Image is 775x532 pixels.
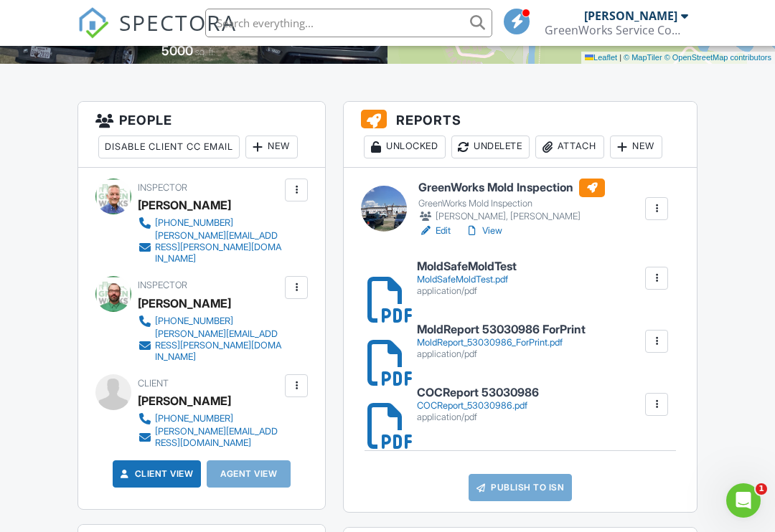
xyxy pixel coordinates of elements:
a: © OpenStreetMap contributors [664,53,771,62]
div: GreenWorks Mold Inspection [418,198,605,209]
div: New [245,136,298,158]
span: Client [138,378,169,389]
a: [PHONE_NUMBER] [138,314,281,328]
div: MoldSafeMoldTest.pdf [417,274,517,285]
div: [PHONE_NUMBER] [155,315,233,327]
span: | [619,53,621,62]
div: application/pdf [417,285,517,297]
div: [PHONE_NUMBER] [155,217,233,229]
a: View [465,224,502,238]
div: [PERSON_NAME][EMAIL_ADDRESS][PERSON_NAME][DOMAIN_NAME] [155,328,281,363]
h3: People [78,102,325,168]
input: Search everything... [205,9,492,37]
div: application/pdf [417,412,539,423]
a: [PHONE_NUMBER] [138,216,281,230]
h6: GreenWorks Mold Inspection [418,179,605,197]
h3: Reports [344,102,697,168]
div: [PERSON_NAME][EMAIL_ADDRESS][PERSON_NAME][DOMAIN_NAME] [155,230,281,265]
a: SPECTORA [77,19,237,49]
div: Attach [535,136,604,158]
span: Inspector [138,182,187,193]
div: [PERSON_NAME] [138,194,231,216]
a: [PHONE_NUMBER] [138,412,281,426]
a: [PERSON_NAME][EMAIL_ADDRESS][PERSON_NAME][DOMAIN_NAME] [138,328,281,363]
a: COCReport 53030986 COCReport_53030986.pdf application/pdf [417,386,539,423]
span: 1 [756,483,767,495]
h6: MoldReport 53030986 ForPrint [417,323,586,336]
div: GreenWorks Service Company [545,23,688,37]
h6: MoldSafeMoldTest [417,260,517,273]
div: [PERSON_NAME][EMAIL_ADDRESS][DOMAIN_NAME] [155,426,281,449]
div: Disable Client CC Email [98,136,240,158]
a: Client View [118,467,194,481]
iframe: Intercom live chat [726,483,761,518]
a: © MapTiler [624,53,662,62]
div: [PHONE_NUMBER] [155,413,233,424]
span: sq. ft. [195,47,215,57]
a: GreenWorks Mold Inspection GreenWorks Mold Inspection [PERSON_NAME], [PERSON_NAME] [418,179,605,224]
div: [PERSON_NAME] [138,390,231,412]
div: application/pdf [417,348,586,360]
a: Leaflet [585,53,617,62]
div: Undelete [451,136,530,158]
div: [PERSON_NAME] [138,293,231,314]
div: Unlocked [364,136,446,158]
h6: COCReport 53030986 [417,386,539,399]
a: Publish to ISN [469,474,572,501]
a: Edit [418,224,451,238]
div: MoldReport_53030986_ForPrint.pdf [417,337,586,348]
a: [PERSON_NAME][EMAIL_ADDRESS][DOMAIN_NAME] [138,426,281,449]
span: Inspector [138,280,187,290]
div: [PERSON_NAME] [584,9,677,23]
div: New [610,136,662,158]
a: MoldSafeMoldTest MoldSafeMoldTest.pdf application/pdf [417,260,517,297]
a: [PERSON_NAME][EMAIL_ADDRESS][PERSON_NAME][DOMAIN_NAME] [138,230,281,265]
div: 5000 [161,43,193,58]
div: COCReport_53030986.pdf [417,400,539,412]
img: The Best Home Inspection Software - Spectora [77,7,109,39]
a: MoldReport 53030986 ForPrint MoldReport_53030986_ForPrint.pdf application/pdf [417,323,586,360]
div: [PERSON_NAME], [PERSON_NAME] [418,209,605,224]
span: SPECTORA [119,7,237,37]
